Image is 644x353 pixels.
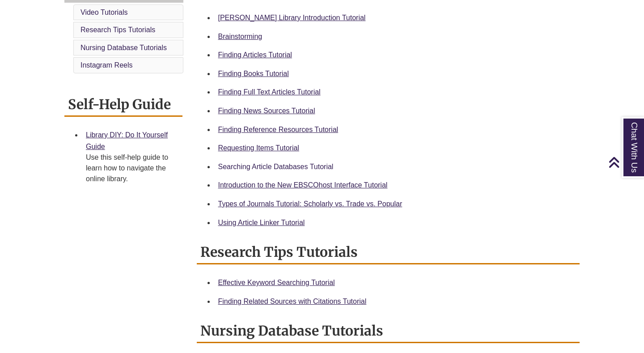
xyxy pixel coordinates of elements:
[218,163,334,170] a: Searching Article Databases Tutorial
[80,9,128,16] a: Video Tutorials
[218,14,366,21] a: [PERSON_NAME] Library Introduction Tutorial
[86,131,168,150] a: Library DIY: Do It Yourself Guide
[218,33,263,40] a: Brainstorming
[197,241,580,264] h2: Research Tips Tutorials
[80,26,155,34] a: Research Tips Tutorials
[608,156,642,168] a: Back to Top
[218,279,335,286] a: Effective Keyword Searching Tutorial
[80,44,167,51] a: Nursing Database Tutorials
[86,152,175,184] div: Use this self-help guide to learn how to navigate the online library.
[218,51,292,59] a: Finding Articles Tutorial
[64,93,182,117] h2: Self-Help Guide
[218,88,321,96] a: Finding Full Text Articles Tutorial
[218,181,388,189] a: Introduction to the New EBSCOhost Interface Tutorial
[218,298,367,305] a: Finding Related Sources with Citations Tutorial
[218,144,299,152] a: Requesting Items Tutorial
[218,70,289,77] a: Finding Books Tutorial
[80,61,133,69] a: Instagram Reels
[218,126,339,133] a: Finding Reference Resources Tutorial
[218,219,305,226] a: Using Article Linker Tutorial
[218,107,315,115] a: Finding News Sources Tutorial
[197,319,580,343] h2: Nursing Database Tutorials
[218,200,402,208] a: Types of Journals Tutorial: Scholarly vs. Trade vs. Popular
